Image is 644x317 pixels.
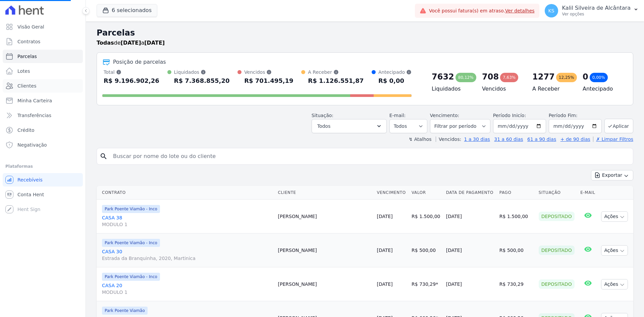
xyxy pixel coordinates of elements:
[590,73,608,82] div: 0,00%
[601,245,628,256] button: Ações
[583,85,622,93] h4: Antecipado
[374,186,409,200] th: Vencimento
[244,69,293,75] div: Vencidos
[102,255,273,262] span: Estrada da Branquinha, 2020, Martinica
[409,186,443,200] th: Valor
[3,123,83,137] a: Crédito
[17,97,52,104] span: Minha Carteira
[3,109,83,122] a: Transferências
[312,113,333,118] label: Situação:
[3,138,83,152] a: Negativação
[3,173,83,187] a: Recebíveis
[409,233,443,267] td: R$ 500,00
[97,4,157,17] button: 6 selecionados
[174,75,230,86] div: R$ 7.368.855,20
[174,69,230,75] div: Liquidados
[562,5,631,11] p: Kalil Silveira de Alcântara
[17,191,44,198] span: Conta Hent
[601,279,628,289] button: Ações
[497,233,536,267] td: R$ 500,00
[317,122,330,130] span: Todos
[429,7,535,14] span: Você possui fatura(s) em atraso.
[583,71,588,82] div: 0
[443,267,497,301] td: [DATE]
[562,11,631,17] p: Ver opções
[436,137,461,142] label: Vencidos:
[378,69,412,75] div: Antecipado
[539,212,575,221] div: Depositado
[17,176,43,183] span: Recebíveis
[464,137,490,142] a: 1 a 30 dias
[409,200,443,233] td: R$ 1.500,00
[17,53,37,60] span: Parcelas
[102,282,273,296] a: CASA 20MODULO 1
[97,186,275,200] th: Contrato
[548,8,554,13] span: KS
[443,200,497,233] td: [DATE]
[377,214,392,219] a: [DATE]
[497,186,536,200] th: Pago
[17,68,30,74] span: Lotes
[102,273,160,281] span: Park Poente Viamão - Inco
[493,113,526,118] label: Período Inicío:
[443,233,497,267] td: [DATE]
[432,85,471,93] h4: Liquidados
[497,267,536,301] td: R$ 730,29
[5,162,80,170] div: Plataformas
[532,85,572,93] h4: A Receber
[409,137,431,142] label: ↯ Atalhos
[500,73,518,82] div: 7,63%
[578,186,598,200] th: E-mail
[102,205,160,213] span: Park Poente Viamão - Inco
[443,186,497,200] th: Data de Pagamento
[97,39,165,47] p: de a
[102,248,273,262] a: CASA 30Estrada da Branquinha, 2020, Martinica
[244,75,293,86] div: R$ 701.495,19
[377,281,392,287] a: [DATE]
[3,20,83,34] a: Visão Geral
[144,40,165,46] strong: [DATE]
[97,40,114,46] strong: Todas
[97,27,633,39] h2: Parcelas
[539,246,575,255] div: Depositado
[100,152,108,160] i: search
[482,85,522,93] h4: Vencidos
[593,137,633,142] a: ✗ Limpar Filtros
[3,64,83,78] a: Lotes
[549,112,602,119] label: Período Fim:
[536,186,578,200] th: Situação
[3,50,83,63] a: Parcelas
[275,186,374,200] th: Cliente
[308,75,364,86] div: R$ 1.126.551,87
[604,119,633,133] button: Aplicar
[482,71,499,82] div: 708
[275,200,374,233] td: [PERSON_NAME]
[601,211,628,222] button: Ações
[17,127,35,134] span: Crédito
[539,1,644,20] button: KS Kalil Silveira de Alcântara Ver opções
[3,188,83,201] a: Conta Hent
[430,113,459,118] label: Vencimento:
[102,221,273,228] span: MODULO 1
[3,79,83,93] a: Clientes
[389,113,406,118] label: E-mail:
[17,142,47,148] span: Negativação
[539,279,575,289] div: Depositado
[275,267,374,301] td: [PERSON_NAME]
[560,137,590,142] a: + de 90 dias
[104,75,159,86] div: R$ 9.196.902,26
[102,289,273,296] span: MODULO 1
[497,200,536,233] td: R$ 1.500,00
[378,75,412,86] div: R$ 0,00
[121,40,141,46] strong: [DATE]
[17,112,51,119] span: Transferências
[3,94,83,107] a: Minha Carteira
[505,8,535,13] a: Ver detalhes
[308,69,364,75] div: A Receber
[102,214,273,228] a: CASA 38MODULO 1
[455,73,476,82] div: 80,12%
[377,248,392,253] a: [DATE]
[102,307,148,315] span: Park Poente Viamão
[532,71,555,82] div: 1277
[275,233,374,267] td: [PERSON_NAME]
